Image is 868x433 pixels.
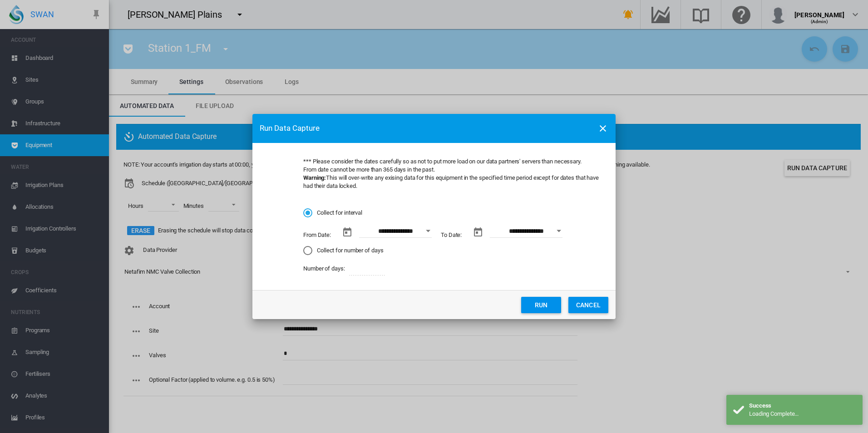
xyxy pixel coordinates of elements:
[568,297,608,313] button: CANCEL
[420,223,436,239] button: Open calendar
[303,174,326,181] b: Warning:
[521,297,561,313] button: Run
[260,123,591,134] div: Run Data Capture
[303,231,331,239] div: From Date:
[749,402,856,410] div: Success
[466,224,567,245] md-datepicker: End date
[441,231,462,239] div: To Date:
[338,223,356,241] button: md-calendar
[303,157,601,191] div: *** Please consider the dates carefully so as not to put more load on our data partners' servers ...
[594,119,612,138] button: icon-close
[469,223,487,241] button: md-calendar
[597,123,608,134] md-icon: icon-close
[303,246,601,255] md-radio-button: Collect for number of days
[749,410,856,418] div: Loading Complete...
[551,223,567,239] button: Open calendar
[359,224,432,238] input: From Date
[490,224,562,238] input: End date
[335,224,436,245] md-datepicker: From Date
[726,395,863,425] div: Success Loading Complete...
[303,208,601,217] md-radio-button: Collect for interval
[303,265,345,273] div: Number of days:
